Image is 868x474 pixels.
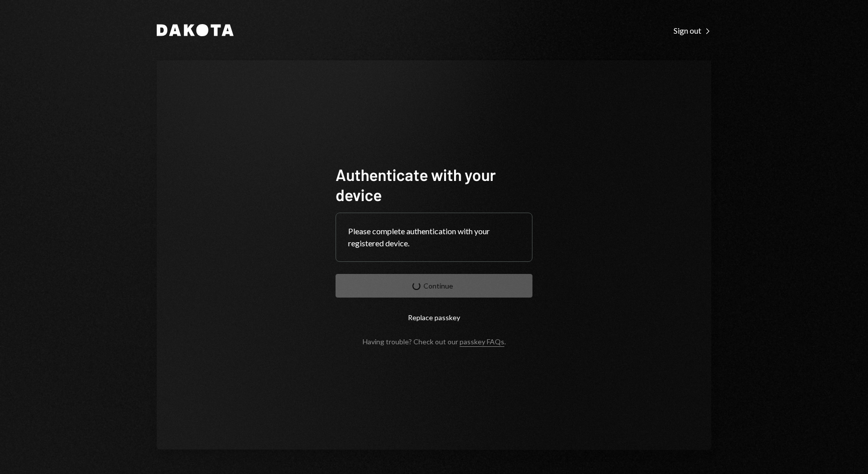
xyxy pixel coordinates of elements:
[336,164,532,205] h1: Authenticate with your device
[348,225,520,249] div: Please complete authentication with your registered device.
[674,26,711,36] div: Sign out
[363,337,506,346] div: Having trouble? Check out our .
[336,306,532,329] button: Replace passkey
[460,337,504,347] a: passkey FAQs
[674,25,711,36] a: Sign out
